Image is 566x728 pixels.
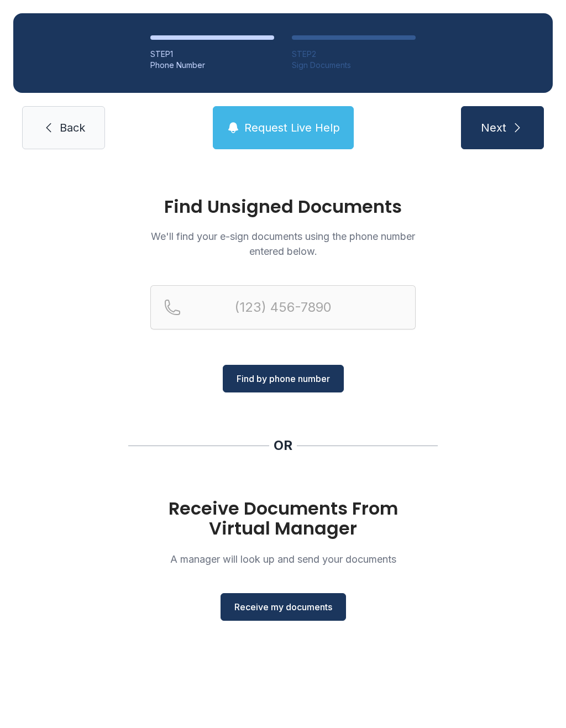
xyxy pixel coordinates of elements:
span: Find by phone number [237,372,330,385]
span: Receive my documents [234,600,332,614]
span: Request Live Help [244,120,340,135]
p: A manager will look up and send your documents [150,552,416,567]
p: We'll find your e-sign documents using the phone number entered below. [150,229,416,259]
span: Next [481,120,506,135]
div: Phone Number [150,60,274,71]
input: Reservation phone number [150,285,416,329]
div: STEP 2 [292,49,416,60]
span: Back [60,120,85,135]
h1: Find Unsigned Documents [150,198,416,216]
h1: Receive Documents From Virtual Manager [150,499,416,538]
div: Sign Documents [292,60,416,71]
div: STEP 1 [150,49,274,60]
div: OR [274,437,292,454]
